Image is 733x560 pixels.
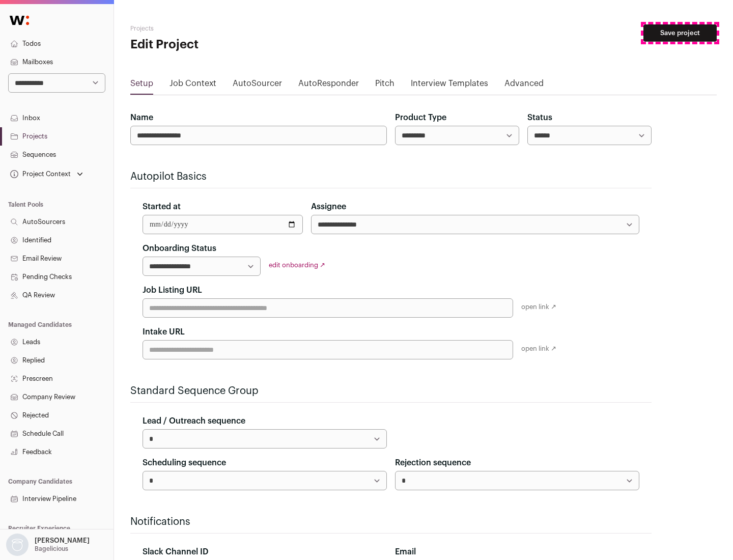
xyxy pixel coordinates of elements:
[130,170,652,184] h2: Autopilot Basics
[643,24,717,42] button: Save project
[143,326,185,338] label: Intake URL
[130,384,652,398] h2: Standard Sequence Group
[143,201,181,213] label: Started at
[233,77,282,94] a: AutoSourcer
[6,534,29,556] img: nopic.png
[8,170,71,178] div: Project Context
[130,515,652,529] h2: Notifications
[143,242,216,255] label: Onboarding Status
[8,167,85,181] button: Open dropdown
[395,546,639,558] div: Email
[143,457,226,469] label: Scheduling sequence
[269,262,325,268] a: edit onboarding ↗
[395,457,471,469] label: Rejection sequence
[311,201,346,213] label: Assignee
[130,77,153,94] a: Setup
[504,77,544,94] a: Advanced
[130,37,326,53] h1: Edit Project
[143,546,208,558] label: Slack Channel ID
[395,111,446,124] label: Product Type
[130,24,326,33] h2: Projects
[527,111,552,124] label: Status
[130,111,153,124] label: Name
[411,77,488,94] a: Interview Templates
[375,77,394,94] a: Pitch
[143,415,245,427] label: Lead / Outreach sequence
[298,77,359,94] a: AutoResponder
[35,545,68,553] p: Bagelicious
[35,537,90,545] p: [PERSON_NAME]
[143,284,202,296] label: Job Listing URL
[4,534,92,556] button: Open dropdown
[170,77,216,94] a: Job Context
[4,10,35,31] img: Wellfound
